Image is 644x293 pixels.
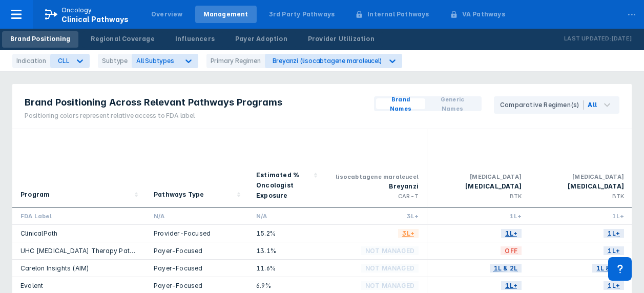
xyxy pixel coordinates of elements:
[175,34,215,44] div: Influencers
[91,34,154,44] div: Regional Coverage
[501,245,522,257] span: OFF
[604,245,624,257] span: 1L+
[256,246,317,255] div: 13.1%
[12,129,146,207] div: Sort
[611,34,632,44] p: [DATE]
[429,95,475,113] span: Generic Names
[256,264,317,273] div: 11.6%
[154,281,240,290] div: Payer-Focused
[435,172,522,181] div: [MEDICAL_DATA]
[167,31,223,48] a: Influencers
[61,15,129,24] span: Clinical Pathways
[151,10,183,19] div: Overview
[333,212,419,220] div: 3L+
[136,57,174,65] span: All Subtypes
[12,54,50,68] div: Indication
[564,34,611,44] p: Last Updated:
[604,280,624,291] span: 1L+
[154,264,240,273] div: Payer-Focused
[435,212,522,220] div: 1L+
[435,192,522,201] div: BTK
[261,6,343,23] a: 3rd Party Pathways
[206,54,265,68] div: Primary Regimen
[143,6,191,23] a: Overview
[425,98,480,109] button: Generic Names
[273,57,382,65] div: Breyanzi (lisocabtagene maraleucel)
[20,212,137,220] div: FDA Label
[538,192,624,201] div: BTK
[154,229,240,238] div: Provider-Focused
[203,10,248,19] div: Management
[501,280,522,291] span: 1L+
[538,172,624,181] div: [MEDICAL_DATA]
[235,34,287,44] div: Payer Adoption
[82,31,162,48] a: Regional Coverage
[195,6,257,23] a: Management
[376,98,425,109] button: Brand Names
[300,31,383,48] a: Provider Utilization
[490,262,522,274] span: 1L & 2L
[604,227,624,239] span: 1L+
[269,10,335,19] div: 3rd Party Pathways
[333,192,419,201] div: CAR-T
[592,262,624,274] span: 1L & 2L
[98,54,132,68] div: Subtype
[361,262,419,274] span: Not Managed
[61,6,92,15] p: Oncology
[256,281,317,290] div: 6.9%
[608,257,632,281] div: Contact Support
[308,34,375,44] div: Provider Utilization
[621,2,642,23] div: ...
[256,212,317,220] div: N/A
[501,227,522,239] span: 1L+
[146,129,248,207] div: Sort
[361,245,419,257] span: Not Managed
[227,31,296,48] a: Payer Adoption
[20,282,43,289] a: Evolent
[20,229,57,237] a: ClinicalPath
[361,280,419,291] span: Not Managed
[2,31,78,48] a: Brand Positioning
[248,129,325,207] div: Sort
[154,212,240,220] div: N/A
[25,111,282,120] div: Positioning colors represent relative access to FDA label
[380,95,421,113] span: Brand Names
[462,10,505,19] div: VA Pathways
[367,10,429,19] div: Internal Pathways
[154,246,240,255] div: Payer-Focused
[154,190,204,200] div: Pathways Type
[398,227,419,239] span: 3L+
[435,181,522,192] div: [MEDICAL_DATA]
[538,181,624,192] div: [MEDICAL_DATA]
[333,181,419,192] div: Breyanzi
[256,170,310,201] div: Estimated % Oncologist Exposure
[538,212,624,220] div: 1L+
[58,57,69,65] div: CLL
[20,190,50,200] div: Program
[10,34,70,44] div: Brand Positioning
[20,264,89,272] a: Carelon Insights (AIM)
[25,96,282,109] span: Brand Positioning Across Relevant Pathways Programs
[256,229,317,238] div: 15.2%
[588,100,597,110] div: All
[20,247,150,255] a: UHC [MEDICAL_DATA] Therapy Pathways
[500,100,584,110] div: Comparative Regimen(s)
[333,172,419,181] div: lisocabtagene maraleucel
